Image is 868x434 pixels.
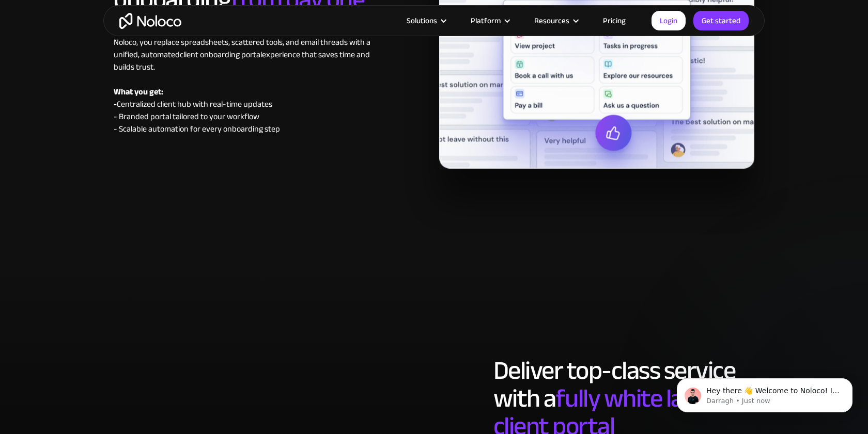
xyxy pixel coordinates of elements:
[471,14,501,27] div: Platform
[458,14,521,27] div: Platform
[119,13,181,29] a: home
[590,14,639,27] a: Pricing
[180,47,262,62] a: client onboarding portal
[661,357,868,429] iframe: Intercom notifications message
[534,14,569,27] div: Resources
[114,24,375,135] div: Manual onboarding slows down your team and frustrates clients. With Noloco, you replace spreadshe...
[693,11,749,30] a: Get started
[407,14,437,27] div: Solutions
[652,11,686,30] a: Login
[521,14,590,27] div: Resources
[114,84,163,112] strong: What you get: -
[394,14,458,27] div: Solutions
